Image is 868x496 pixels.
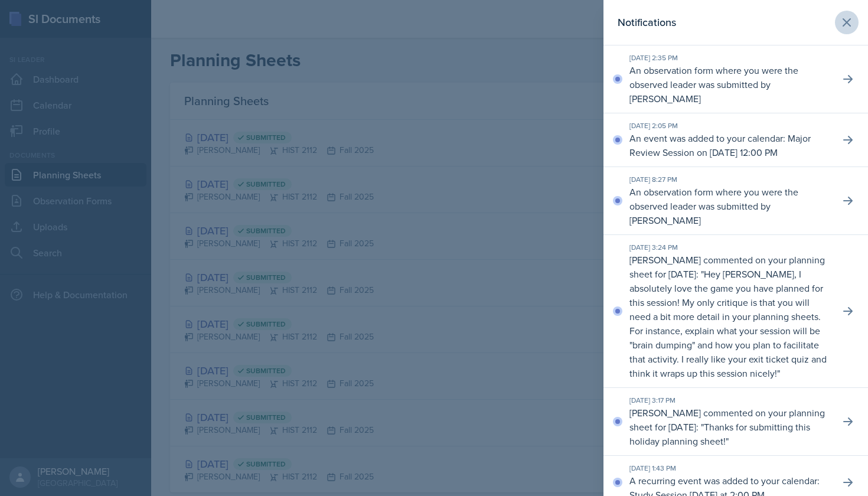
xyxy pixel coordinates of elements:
[629,53,830,63] div: [DATE] 2:35 PM
[629,120,830,131] div: [DATE] 2:05 PM
[629,63,830,106] p: An observation form where you were the observed leader was submitted by [PERSON_NAME]
[629,420,810,448] p: Thanks for submitting this holiday planning sheet!
[629,174,830,185] div: [DATE] 8:27 PM
[629,395,830,406] div: [DATE] 3:17 PM
[629,131,830,159] p: An event was added to your calendar: Major Review Session on [DATE] 12:00 PM
[629,463,830,474] div: [DATE] 1:43 PM
[629,253,830,380] p: [PERSON_NAME] commented on your planning sheet for [DATE]: " "
[629,242,830,253] div: [DATE] 3:24 PM
[618,14,676,31] h2: Notifications
[629,267,827,380] p: Hey [PERSON_NAME], I absolutely love the game you have planned for this session! My only critique...
[629,406,830,448] p: [PERSON_NAME] commented on your planning sheet for [DATE]: " "
[629,185,830,227] p: An observation form where you were the observed leader was submitted by [PERSON_NAME]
